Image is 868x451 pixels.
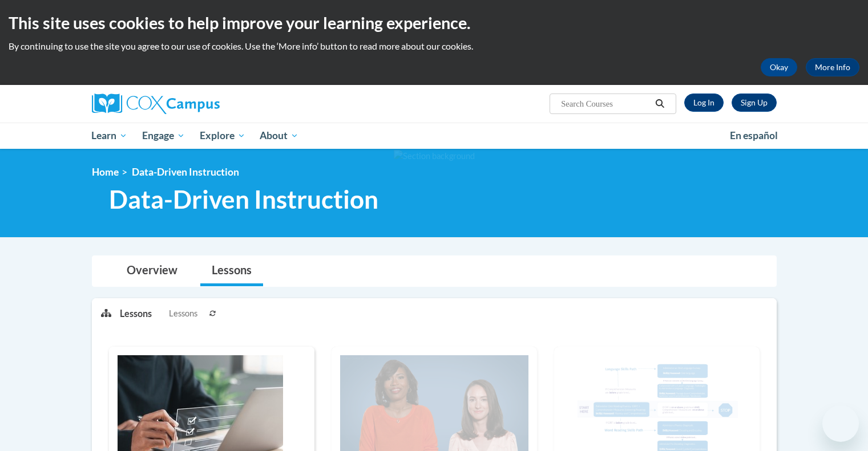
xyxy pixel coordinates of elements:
[92,94,309,114] a: Cox Campus
[806,58,859,76] a: More Info
[200,129,245,143] span: Explore
[92,94,220,114] img: Cox Campus
[135,123,192,149] a: Engage
[761,58,797,76] button: Okay
[730,129,778,141] span: En español
[120,307,152,320] p: Lessons
[132,166,239,178] span: Data-Driven Instruction
[75,123,794,149] div: Main menu
[684,94,724,112] a: Log In
[260,129,298,143] span: About
[109,184,378,214] span: Data-Driven Instruction
[200,256,263,286] a: Lessons
[560,97,651,111] input: Search Courses
[9,40,859,52] p: By continuing to use the site you agree to our use of cookies. Use the ‘More info’ button to read...
[192,123,253,149] a: Explore
[9,11,859,34] h2: This site uses cookies to help improve your learning experience.
[84,123,135,149] a: Learn
[91,129,127,143] span: Learn
[115,256,189,286] a: Overview
[394,150,475,162] img: Section background
[722,124,785,148] a: En español
[142,129,185,143] span: Engage
[169,307,197,320] span: Lessons
[651,97,668,111] button: Search
[252,123,306,149] a: About
[822,405,859,442] iframe: Button to launch messaging window
[92,166,119,178] a: Home
[732,94,777,112] a: Register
